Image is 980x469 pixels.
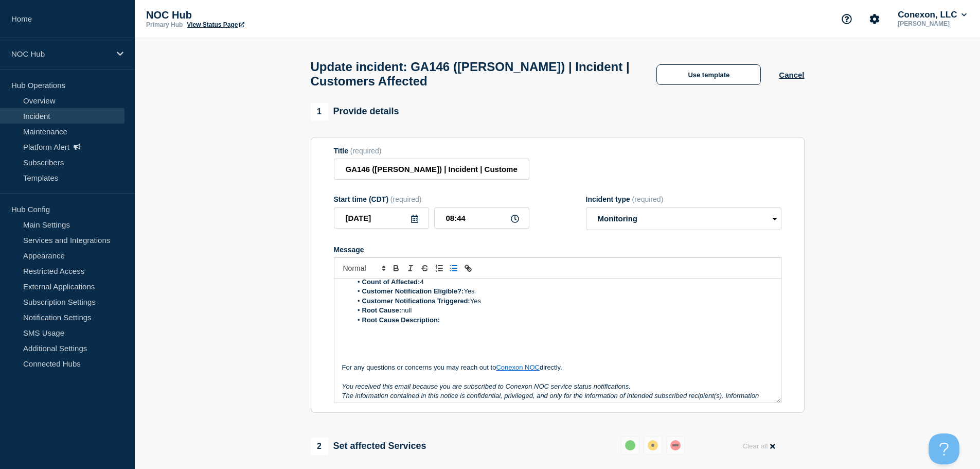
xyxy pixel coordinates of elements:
div: Provide details [311,103,399,120]
li: Yes [352,287,773,296]
div: Incident type [586,195,781,203]
p: Primary Hub [146,21,183,28]
span: (required) [632,195,664,203]
div: affected [648,440,658,450]
input: Title [334,159,529,180]
p: For any questions or concerns you may reach out to directly. [342,363,773,372]
iframe: Help Scout Beacon - Open [929,433,959,464]
button: affected [644,436,662,455]
div: Message [334,246,781,254]
button: Support [836,8,858,30]
li: 4 [352,277,773,287]
p: [PERSON_NAME] [896,20,969,27]
strong: Root Cause Description: [362,316,440,324]
span: (required) [390,195,422,203]
p: NOC Hub [11,49,110,58]
div: up [625,440,635,450]
select: Incident type [586,207,781,230]
button: Clear all [736,436,781,456]
div: Message [334,279,781,403]
div: down [670,440,681,450]
strong: Customer Notification Eligible?: [362,287,464,295]
div: Title [334,147,529,155]
button: Use template [656,64,761,85]
em: You received this email because you are subscribed to Conexon NOC service status notifications. [342,383,631,390]
strong: Root Cause: [362,306,402,314]
span: 1 [311,103,328,120]
li: Yes [352,297,773,306]
input: HH:MM [434,207,529,229]
a: Conexon NOC [496,363,540,371]
div: Set affected Services [311,438,426,455]
button: up [621,436,639,455]
button: Toggle strikethrough text [418,262,432,274]
button: Toggle italic text [403,262,418,274]
span: (required) [350,147,382,155]
h1: Update incident: GA146 ([PERSON_NAME]) | Incident | Customers Affected [311,60,639,89]
em: The information contained in this notice is confidential, privileged, and only for the informatio... [342,392,761,409]
strong: Customer Notifications Triggered: [362,297,470,305]
span: Font size [338,262,389,274]
button: Cancel [779,71,804,79]
button: down [666,436,685,455]
button: Account settings [864,8,885,30]
span: 2 [311,438,328,455]
input: YYYY-MM-DD [334,207,429,229]
button: Toggle bulleted list [447,262,461,274]
button: Toggle ordered list [432,262,447,274]
button: Toggle link [461,262,475,274]
a: View Status Page [187,21,244,28]
button: Conexon, LLC [896,10,969,20]
button: Toggle bold text [389,262,403,274]
p: NOC Hub [146,9,352,21]
div: Start time (CDT) [334,195,529,203]
li: null [352,306,773,315]
strong: Count of Affected: [362,278,420,286]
